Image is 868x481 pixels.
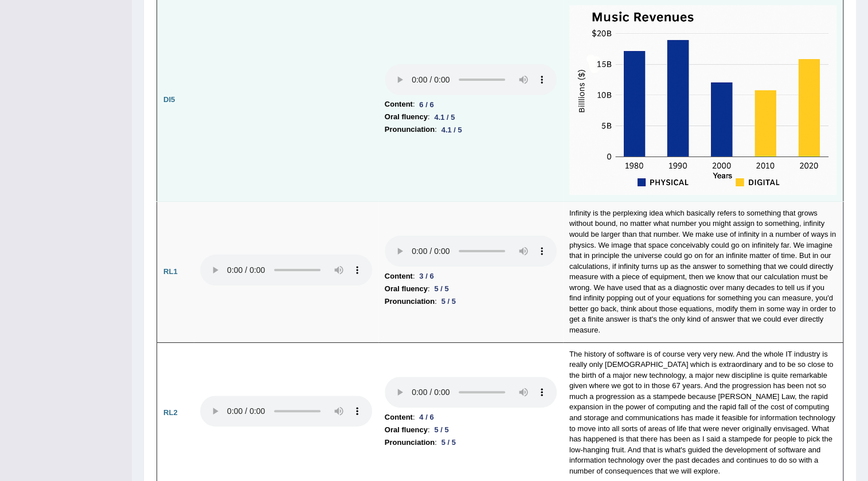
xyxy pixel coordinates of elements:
div: 5 / 5 [429,283,453,295]
li: : [385,270,557,283]
td: Infinity is the perplexing idea which basically refers to something that grows without bound, no ... [563,201,843,342]
li: : [385,436,557,449]
li: : [385,123,557,136]
b: Oral fluency [385,111,428,123]
li: : [385,283,557,295]
b: DI5 [163,95,175,104]
b: Content [385,98,413,111]
div: 4.1 / 5 [437,124,467,136]
b: Pronunciation [385,436,435,449]
li: : [385,111,557,123]
b: Oral fluency [385,424,428,436]
li: : [385,424,557,436]
div: 5 / 5 [429,424,453,436]
div: 4.1 / 5 [429,111,459,123]
div: 5 / 5 [437,436,460,448]
b: Pronunciation [385,295,435,308]
div: 4 / 6 [415,411,438,423]
b: RL2 [163,408,178,417]
b: Content [385,411,413,424]
b: Content [385,270,413,283]
b: Oral fluency [385,283,428,295]
div: 6 / 6 [415,99,438,111]
li: : [385,411,557,424]
li: : [385,98,557,111]
b: RL1 [163,267,178,276]
li: : [385,295,557,308]
div: 5 / 5 [437,295,460,307]
div: 3 / 6 [415,270,438,282]
b: Pronunciation [385,123,435,136]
